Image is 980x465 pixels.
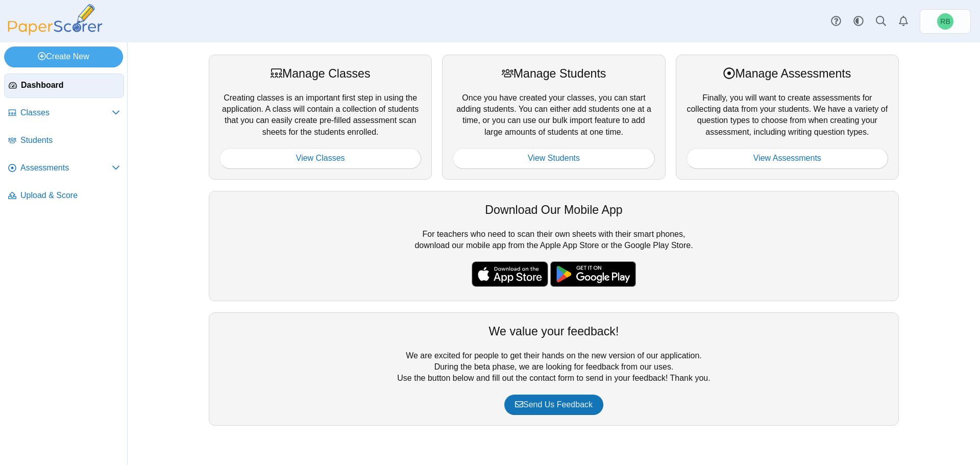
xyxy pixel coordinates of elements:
[219,202,888,218] div: Download Our Mobile App
[219,65,421,82] div: Manage Classes
[21,80,119,91] span: Dashboard
[4,156,124,181] a: Assessments
[453,65,654,82] div: Manage Students
[676,55,899,179] div: Finally, you will want to create assessments for collecting data from your students. We have a va...
[209,191,899,301] div: For teachers who need to scan their own sheets with their smart phones, download our mobile app f...
[937,13,953,30] span: Robert Bartz
[209,312,899,426] div: We are excited for people to get their hands on the new version of our application. During the be...
[4,101,124,126] a: Classes
[4,4,106,35] img: PaperScorer
[219,148,421,168] a: View Classes
[550,261,636,287] img: google-play-badge.png
[4,28,106,37] a: PaperScorer
[20,107,112,118] span: Classes
[453,148,654,168] a: View Students
[442,55,665,179] div: Once you have created your classes, you can start adding students. You can either add students on...
[687,65,888,82] div: Manage Assessments
[687,148,888,168] a: View Assessments
[219,323,888,339] div: We value your feedback!
[20,162,112,174] span: Assessments
[4,74,124,98] a: Dashboard
[4,46,123,67] a: Create New
[515,400,593,409] span: Send Us Feedback
[504,395,603,415] a: Send Us Feedback
[4,129,124,153] a: Students
[472,261,548,287] img: apple-store-badge.svg
[940,18,950,25] span: Robert Bartz
[20,190,120,201] span: Upload & Score
[4,184,124,208] a: Upload & Score
[920,9,971,34] a: Robert Bartz
[20,135,120,146] span: Students
[209,55,432,179] div: Creating classes is an important first step in using the application. A class will contain a coll...
[892,10,915,33] a: Alerts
